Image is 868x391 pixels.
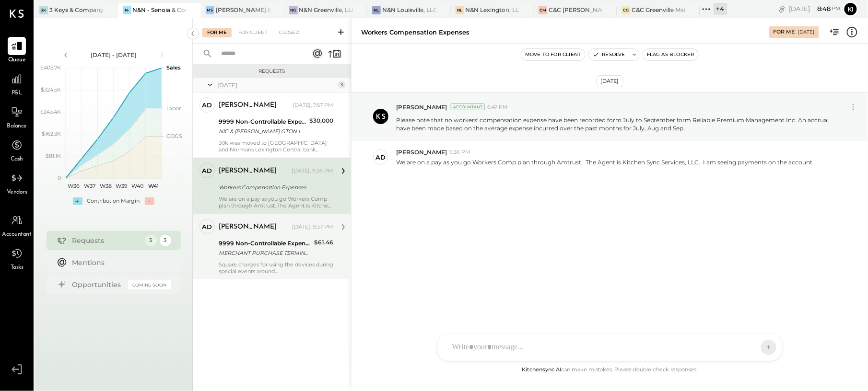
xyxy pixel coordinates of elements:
div: For Client [234,28,272,37]
div: N&N Louisville, LLC [382,6,436,14]
a: Vendors [0,169,33,197]
div: NG [289,6,298,14]
span: Cash [11,155,23,164]
div: 3 [160,235,171,246]
text: $324.5K [41,86,61,93]
div: [DATE] [789,4,841,13]
div: Opportunities [72,280,123,289]
a: P&L [0,70,33,98]
div: ad [202,166,212,175]
div: 30k was moved to [GEOGRAPHIC_DATA] and Normans Lexington Central bank account. To make sure NN [P... [219,139,333,153]
span: 6:47 PM [487,103,508,111]
div: $61.46 [314,238,333,247]
div: We are on a pay as you go Workers Comp plan through Amtrust. The Agent is Kitchen Sync Services, ... [219,195,333,209]
div: ad [202,101,212,110]
div: N&N Lexington, LLC [466,6,520,14]
div: N&N Greenville, LLC [299,6,353,14]
div: [DATE], 9:37 PM [292,223,333,231]
text: COGS [166,133,182,139]
text: $405.7K [40,64,61,71]
div: Requests [72,236,141,245]
div: + 4 [714,3,727,15]
div: ad [202,222,212,231]
span: [PERSON_NAME] [396,103,447,111]
div: Accountant [451,103,485,110]
div: NL [372,6,381,14]
div: - [145,197,154,205]
div: Coming Soon [128,280,171,289]
div: MERCHANT PURCHASE TERMINAL 46921 MERCHANT PURCHASE TERMINAL 469216 SQ DECISION DESIG NS [219,248,311,258]
div: 3 [338,81,346,89]
text: $162.3K [42,130,61,137]
span: Tasks [11,264,23,272]
div: [DATE], 7:57 PM [293,102,333,109]
div: Requests [198,68,346,75]
p: Please note that no workers' compensation expense have been recorded form July to September form ... [396,116,837,132]
div: Mentions [72,258,166,267]
div: [PERSON_NAME] [219,101,277,110]
div: MS [206,6,214,14]
text: $243.4K [40,108,61,115]
div: [DATE], 9:36 PM [292,167,333,175]
div: ad [376,153,386,162]
span: Balance [7,122,27,131]
button: Flag as Blocker [643,49,698,60]
div: Workers Compensation Expenses [361,28,469,37]
div: 3 [145,235,157,246]
span: Vendors [7,188,27,197]
div: [PERSON_NAME] [219,222,277,232]
a: Cash [0,136,33,164]
div: [DATE] [798,29,815,35]
div: $30,000 [309,116,333,126]
div: N- [123,6,131,14]
span: [PERSON_NAME] [396,148,447,156]
div: 3 Keys & Company [49,6,104,14]
button: Move to for client [521,49,585,60]
div: For Me [202,28,232,37]
button: Resolve [589,49,629,60]
text: W40 [131,183,143,189]
text: 0 [58,174,61,181]
div: NIC & [PERSON_NAME] GTON LLCWORKI NIC & [PERSON_NAME] GTON LLCWORKING CA PITAL NIC & NORM [219,126,306,136]
text: W37 [84,183,95,189]
text: $81.1K [46,152,61,159]
div: Contribution Margin [87,197,140,205]
div: [PERSON_NAME] [219,166,277,176]
text: Sales [166,64,181,71]
div: + [73,197,82,205]
div: C&C [PERSON_NAME] LLC [549,6,603,14]
text: W38 [99,183,111,189]
div: [DATE] [217,81,336,89]
div: 3K [39,6,48,14]
a: Accountant [0,211,33,239]
div: [DATE] - [DATE] [73,51,154,59]
span: P&L [12,89,23,98]
div: [PERSON_NAME] & Sake [216,6,270,14]
div: NL [456,6,464,14]
div: For Me [774,28,795,36]
div: copy link [777,4,787,14]
div: CM [539,6,547,14]
a: Queue [0,37,33,65]
span: Queue [8,56,26,65]
div: Workers Compensation Expenses [219,183,330,192]
div: N&N - Senoia & Corporate [133,6,187,14]
p: We are on a pay as you go Workers Comp plan through Amtrust. The Agent is Kitchen Sync Services, ... [396,158,813,166]
div: C&C Greenville Main, LLC [632,6,686,14]
div: [DATE] [597,75,623,87]
span: Accountant [2,230,32,239]
div: CG [622,6,631,14]
div: Closed [274,28,304,37]
text: W39 [116,183,128,189]
a: Balance [0,103,33,131]
text: Labor [166,105,181,112]
text: W41 [148,183,159,189]
div: 9999 Non-Controllable Expenses:Other Income and Expenses:To Be Classified P&L [219,239,311,248]
text: W36 [68,183,80,189]
div: Square charges for using the devices during special events around [GEOGRAPHIC_DATA] [219,261,333,275]
span: 9:36 PM [449,149,470,156]
a: Tasks [0,244,33,272]
div: 9999 Non-Controllable Expenses:Other Income and Expenses:To Be Classified P&L [219,117,306,126]
button: Ki [843,1,858,17]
